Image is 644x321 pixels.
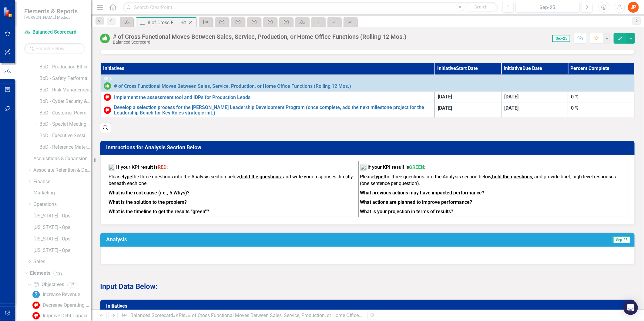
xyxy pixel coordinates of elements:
[122,312,363,319] div: » »
[100,282,158,291] strong: Input Data Below:
[39,132,91,139] a: BoD - Executive Sessions
[515,2,580,13] button: Sep-25
[100,34,110,43] img: On or Above Target
[33,167,91,174] a: Associate Retention & Development
[100,92,434,103] td: Double-Click to Edit Right Click for Context Menu
[32,312,40,319] img: Below Target
[43,313,91,319] div: Improve Debt Capacity
[39,110,91,117] a: BoD - Customer Payment
[114,105,431,115] a: Develop a selection process for the [PERSON_NAME] Leadership Development Program (once complete, ...
[31,290,80,299] a: Increase Revenue
[39,75,91,82] a: BoD - Safety Performance
[33,224,91,231] a: [US_STATE] - Ops
[438,94,452,100] span: [DATE]
[109,174,357,189] p: Please the three questions into the Analysis section below, , and write your responses directly b...
[374,174,384,180] strong: type
[568,103,635,118] td: Double-Click to Edit
[32,291,40,298] img: No Information
[501,92,568,103] td: Double-Click to Edit
[33,258,91,265] a: Sales
[612,237,630,243] span: Sep-25
[368,164,426,170] strong: If your KPI result is :
[568,92,635,103] td: Double-Click to Edit
[24,15,78,20] small: [PERSON_NAME] Medical
[31,311,91,321] a: Improve Debt Capacity
[358,161,628,217] td: To enrich screen reader interactions, please activate Accessibility in Grammarly extension settings
[360,190,485,196] strong: What previous actions may have impacted performance?
[33,281,64,288] a: Objectives
[107,161,359,217] td: To enrich screen reader interactions, please activate Accessibility in Grammarly extension settings
[33,236,91,243] a: [US_STATE] - Ops
[43,303,91,308] div: Decrease Operating Costs
[24,43,85,54] input: Search Below...
[147,19,180,26] div: # of Cross Functional Moves Between Sales, Service, Production, or Home Office Functions (Rolling...
[475,5,488,9] span: Search
[33,247,91,254] a: [US_STATE] - Ops
[33,155,91,162] a: Acquisitions & Expansion
[241,174,281,180] strong: bold the questions
[409,164,424,170] span: GREEN
[116,164,168,170] strong: If your KPI result is :
[31,300,91,310] a: Decrease Operating Costs
[438,105,452,111] span: [DATE]
[114,84,631,89] a: # of Cross Functional Moves Between Sales, Service, Production, or Home Office Functions (Rolling...
[24,29,85,36] a: Balanced Scorecard
[67,282,77,287] div: 17
[552,35,570,42] span: Sep-25
[113,33,406,40] div: # of Cross Functional Moves Between Sales, Service, Production, or Home Office Functions (Rolling...
[123,174,132,180] strong: type
[39,144,91,151] a: BoD - Reference Material
[492,174,532,180] strong: bold the questions
[188,313,419,318] div: # of Cross Functional Moves Between Sales, Service, Production, or Home Office Functions (Rolling...
[33,178,91,185] a: Finance
[33,190,91,197] a: Marketing
[39,98,91,105] a: BoD - Cyber Security & IT
[3,7,14,18] img: ClearPoint Strategy
[109,190,190,196] strong: What is the root cause (i.e., 5 Whys)?
[123,2,498,13] input: Search ClearPoint...
[104,77,631,81] div: KPIs
[501,103,568,118] td: Double-Click to Edit
[24,8,78,15] span: Elements & Reports
[114,95,431,100] a: Implement the assessment tool and IDPs for Production Leads
[158,164,166,170] span: RED
[104,82,111,90] img: On or Above Target
[623,300,638,315] div: Open Intercom Messenger
[360,174,627,189] p: Please the three questions into the Analysis section below, , and provide brief, high-level respo...
[106,303,631,309] h3: Initiatives
[113,40,406,45] div: Balanced Scorecard
[39,121,91,128] a: BoD - Special Meeting Topics
[100,75,635,92] td: Double-Click to Edit Right Click for Context Menu
[53,271,65,276] div: 133
[106,237,385,243] h3: Analysis
[434,103,501,118] td: Double-Click to Edit
[360,209,454,214] strong: What is your projection in terms of results?
[571,105,631,112] div: 0 %
[39,64,91,71] a: BoD - Production Efficiency
[505,105,519,111] span: [DATE]
[571,94,631,101] div: 0 %
[109,164,115,170] img: mceclip2%20v12.png
[628,2,639,13] button: JP
[104,94,111,101] img: Below Target
[33,201,91,208] a: Operations
[106,144,631,151] h3: Instructions for Analysis Section Below
[33,213,91,220] a: [US_STATE] - Ops
[104,107,111,114] img: Below Target
[505,94,519,100] span: [DATE]
[360,199,472,205] strong: What actions are planned to improve performance?
[360,164,367,170] img: mceclip1%20v16.png
[100,103,434,118] td: Double-Click to Edit Right Click for Context Menu
[32,302,40,309] img: Below Target
[434,92,501,103] td: Double-Click to Edit
[43,292,80,297] div: Increase Revenue
[518,4,578,11] div: Sep-25
[109,199,187,205] strong: What is the solution to the problem?
[130,313,173,318] a: Balanced Scorecard
[176,313,185,318] a: KPIs
[466,3,496,12] button: Search
[109,209,209,214] strong: What is the timeline to get the results “green”?
[30,270,50,277] a: Elements
[39,87,91,94] a: BoD - Risk Management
